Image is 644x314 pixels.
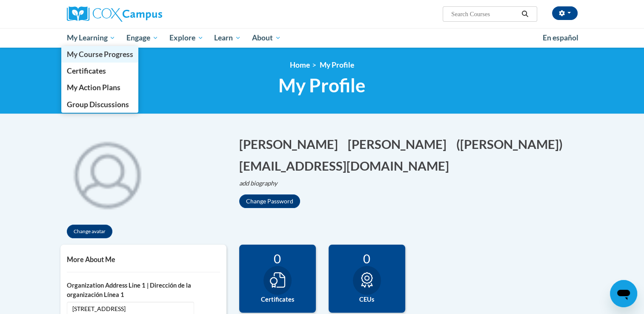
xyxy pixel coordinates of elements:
[67,225,112,238] button: Change avatar
[66,50,133,59] span: My Course Progress
[290,60,310,69] a: Home
[67,6,162,22] img: Cox Campus
[278,74,366,97] span: My Profile
[610,280,637,307] iframe: Button to launch messaging window
[518,9,531,19] button: Search
[54,28,590,48] div: Main menu
[348,135,452,153] button: Edit last name
[537,29,584,47] a: En español
[543,33,578,42] span: En español
[67,281,220,300] label: Organization Address Line 1 | Dirección de la organización Línea 1
[335,295,399,304] label: CEUs
[214,33,241,43] span: Learn
[252,33,281,43] span: About
[121,28,164,48] a: Engage
[60,127,154,220] div: Click to change the profile picture
[246,251,309,266] div: 0
[239,194,300,208] button: Change Password
[61,63,139,79] a: Certificates
[61,79,139,96] a: My Action Plans
[66,100,129,109] span: Group Discussions
[239,179,284,188] button: Edit biography
[164,28,209,48] a: Explore
[169,33,203,43] span: Explore
[450,9,518,19] input: Search Courses
[209,28,246,48] a: Learn
[61,96,139,113] a: Group Discussions
[61,28,121,48] a: My Learning
[239,157,455,174] button: Edit email address
[246,28,286,48] a: About
[552,6,578,20] button: Account Settings
[66,83,120,92] span: My Action Plans
[335,251,399,266] div: 0
[60,127,154,220] img: profile avatar
[239,180,278,187] i: add biography
[67,255,220,263] h5: More About Me
[239,135,343,153] button: Edit first name
[66,33,115,43] span: My Learning
[126,33,158,43] span: Engage
[61,46,139,63] a: My Course Progress
[320,60,354,69] span: My Profile
[246,295,309,304] label: Certificates
[66,66,106,75] span: Certificates
[456,135,568,153] button: Edit screen name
